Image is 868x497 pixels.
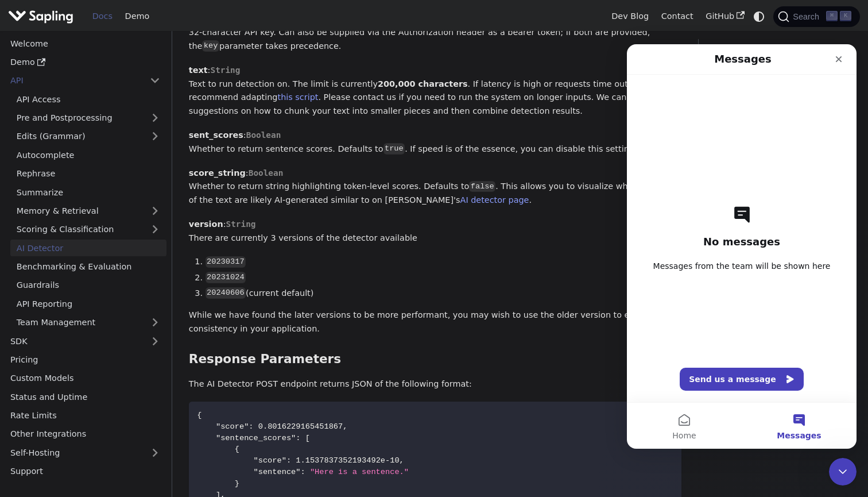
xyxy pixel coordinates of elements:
span: { [235,445,239,453]
span: , [400,456,404,465]
iframe: Intercom live chat [829,458,857,486]
a: AI Detector [10,240,166,256]
span: "Here is a sentence." [310,468,409,476]
li: (current default) [206,287,682,300]
p: : Whether to return sentence scores. Defaults to . If speed is of the essence, you can disable th... [189,129,682,156]
a: API Access [10,91,166,107]
code: key [202,40,219,52]
span: 1.1537837352193492e-10 [296,456,399,465]
strong: text [189,66,208,75]
strong: version [189,219,223,229]
a: Support [4,463,166,480]
span: "score" [216,422,249,431]
a: Scoring & Classification [10,221,166,238]
span: "score" [254,456,286,465]
a: Team Management [10,314,166,331]
span: : [249,422,253,431]
span: [ [305,434,310,442]
a: Welcome [4,35,166,52]
a: API Reporting [10,295,166,312]
span: "sentence_scores" [216,434,296,442]
a: Demo [119,7,156,25]
button: Collapse sidebar category 'API' [144,72,166,89]
a: Sapling.ai [8,8,77,25]
a: Memory & Retrieval [10,203,166,219]
kbd: ⌘ [826,11,838,21]
span: : [286,456,291,465]
code: 20240606 [206,287,246,299]
button: Expand sidebar category 'SDK' [144,333,166,349]
span: Boolean [246,130,281,140]
span: 0.8016229165451867 [258,422,343,431]
a: Other Integrations [4,426,166,442]
strong: score_string [189,168,246,178]
code: true [383,143,405,155]
p: : There are currently 3 versions of the detector available [189,218,682,245]
strong: 200,000 characters [378,79,468,88]
span: Boolean [249,168,284,178]
a: Edits (Grammar) [10,128,166,145]
span: String [210,66,240,75]
a: Rate Limits [4,407,166,424]
h3: Response Parameters [189,352,682,367]
a: Status and Uptime [4,388,166,405]
a: Dev Blog [605,7,654,25]
a: this script [278,93,319,102]
a: Benchmarking & Evaluation [10,259,166,275]
a: AI detector page [460,195,529,205]
p: The AI Detector POST endpoint returns JSON of the following format: [189,377,682,391]
strong: sent_scores [189,130,243,140]
p: : 32-character API key. Can also be supplied via the Authorization header as a bearer token; if b... [189,13,682,53]
a: Autocomplete [10,147,166,163]
a: Rephrase [10,165,166,182]
code: 20231024 [206,272,246,283]
span: "sentence" [254,468,301,476]
span: : [300,468,305,476]
span: { [197,411,201,419]
a: Docs [86,7,119,25]
p: : Whether to return string highlighting token-level scores. Defaults to . This allows you to visu... [189,167,682,207]
a: Custom Models [4,370,166,387]
a: GitHub [699,7,750,25]
img: Sapling.ai [8,8,73,25]
p: While we have found the later versions to be more performant, you may wish to use the older versi... [189,309,682,336]
a: Demo [4,54,166,71]
code: 20230317 [206,256,246,268]
span: Search [789,12,826,21]
a: API [4,72,144,89]
a: SDK [4,333,144,349]
kbd: K [840,11,851,21]
a: Guardrails [10,277,166,294]
button: Switch between dark and light mode (currently system mode) [751,8,768,25]
span: String [226,219,256,229]
a: Self-Hosting [4,444,166,461]
button: Search (Command+K) [773,6,859,27]
span: : [296,434,300,442]
a: Summarize [10,184,166,201]
a: Pricing [4,352,166,368]
code: false [469,181,495,192]
span: } [235,479,239,488]
a: Pre and Postprocessing [10,110,166,126]
iframe: Intercom live chat [627,44,857,449]
p: : Text to run detection on. The limit is currently . If latency is high or requests time out, we ... [189,64,682,118]
a: Contact [655,7,700,25]
span: , [343,422,347,431]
